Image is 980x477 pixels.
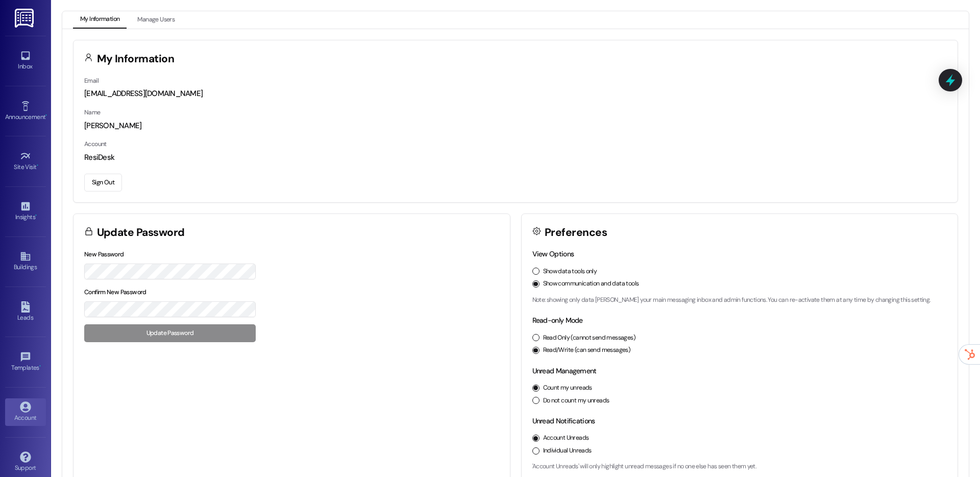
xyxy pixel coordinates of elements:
p: Note: showing only data [PERSON_NAME] your main messaging inbox and admin functions. You can re-a... [532,296,947,305]
span: • [45,112,47,119]
label: Do not count my unreads [543,396,609,406]
label: View Options [532,249,574,258]
label: Name [84,108,101,116]
button: Sign Out [84,174,122,192]
span: • [39,363,41,370]
h3: My Information [97,54,175,64]
a: Site Visit • [5,148,46,175]
h3: Update Password [97,227,185,238]
span: • [35,212,37,219]
label: Email [84,77,99,85]
img: ResiDesk Logo [15,9,36,28]
label: Read-only Mode [532,316,583,325]
label: Account [84,140,107,148]
label: Read Only (cannot send messages) [543,333,635,343]
a: Inbox [5,47,46,75]
label: Show data tools only [543,267,597,276]
a: Support [5,448,46,476]
div: [EMAIL_ADDRESS][DOMAIN_NAME] [84,88,947,99]
label: New Password [84,250,124,258]
p: 'Account Unreads' will only highlight unread messages if no one else has seen them yet. [532,462,947,471]
label: Show communication and data tools [543,279,639,289]
label: Individual Unreads [543,446,592,456]
a: Buildings [5,248,46,275]
label: Account Unreads [543,434,589,443]
label: Confirm New Password [84,288,146,296]
label: Unread Notifications [532,416,595,425]
label: Count my unreads [543,384,592,393]
a: Templates • [5,348,46,376]
div: ResiDesk [84,152,947,163]
label: Read/Write (can send messages) [543,346,631,355]
button: My Information [73,11,127,29]
a: Leads [5,298,46,326]
a: Account [5,398,46,426]
span: • [37,162,38,169]
button: Manage Users [130,11,182,29]
a: Insights • [5,198,46,225]
div: [PERSON_NAME] [84,121,947,131]
label: Unread Management [532,366,597,375]
h3: Preferences [545,227,607,238]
